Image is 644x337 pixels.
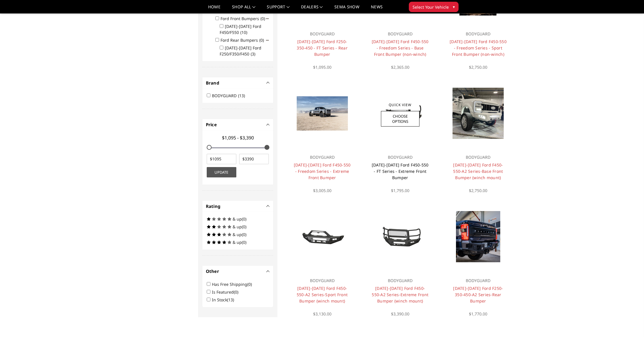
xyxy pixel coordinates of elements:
p: BODYGUARD [293,154,351,161]
a: Home [208,5,221,13]
a: Dealers [301,5,323,13]
p: BODYGUARD [449,30,507,37]
p: BODYGUARD [293,30,351,37]
span: $1,095.00 [313,64,331,70]
a: SEMA Show [334,5,359,13]
label: Is Featured [212,289,242,295]
label: In Stock [212,297,237,302]
span: (0) [242,240,246,245]
h4: Brand [206,80,270,86]
span: $2,750.00 [469,64,487,70]
h4: Rating [206,203,270,210]
a: Choose Options [381,111,419,127]
span: (13) [238,93,245,98]
span: $1,770.00 [469,311,487,317]
a: [DATE]-[DATE] Ford F250-350-450-A2 Series-Rear Bumper [453,286,503,304]
span: (0) [260,16,265,21]
button: Update [207,167,236,177]
input: $3390 [239,154,269,164]
label: Ford Rear Bumpers [221,37,267,43]
span: $1,795.00 [391,188,409,193]
h4: Price [206,121,270,128]
a: Support [267,5,290,13]
button: - [267,81,270,84]
span: $2,365.00 [391,64,409,70]
span: & up [233,232,242,237]
span: $3,005.00 [313,188,331,193]
a: [DATE]-[DATE] Ford F450-550 - Freedom Series - Sport Front Bumper (non-winch) [450,39,507,57]
a: [DATE]-[DATE] Ford F450-550-A2 Series-Base Front Bumper (winch mount) [453,162,503,180]
p: BODYGUARD [371,277,429,284]
a: [DATE]-[DATE] Ford F450-550-A2 Series-Extreme Front Bumper (winch mount) [372,286,428,304]
span: & up [233,216,242,222]
button: - [267,123,270,126]
label: [DATE]-[DATE] Ford F450/F550 [220,24,261,35]
span: (10) [240,30,247,35]
a: [DATE]-[DATE] Ford F450-550 - Freedom Series - Extreme Front Bumper [294,162,351,180]
p: BODYGUARD [371,30,429,37]
label: Has Free Shipping [212,282,255,287]
p: BODYGUARD [449,277,507,284]
span: ▾ [453,4,455,10]
input: $1095 [207,154,236,164]
span: (13) [227,297,234,302]
span: $2,750.00 [469,188,487,193]
a: [DATE]-[DATE] Ford F450-550 - FT Series - Extreme Front Bumper [372,162,429,180]
span: (0) [242,232,246,237]
span: $3,390.00 [391,311,409,317]
span: Click to show/hide children [266,17,269,20]
label: Ford Front Bumpers [221,16,269,21]
p: BODYGUARD [449,154,507,161]
span: (0) [259,37,264,43]
span: & up [233,240,242,245]
span: (0) [247,282,252,287]
label: [DATE]-[DATE] Ford F250/F350/F450 [220,45,261,57]
a: Quick View [381,100,419,110]
a: [DATE]-[DATE] Ford F450-550 - Freedom Series - Base Front Bumper (non-winch) [372,39,429,57]
button: - [267,205,270,208]
span: Select Your Vehicle [413,4,449,10]
span: (0) [234,289,238,295]
label: BODYGUARD [212,93,248,98]
span: & up [233,224,242,229]
p: BODYGUARD [371,154,429,161]
a: shop all [232,5,255,13]
span: (0) [242,224,246,229]
span: Click to show/hide children [266,39,269,42]
span: (0) [242,216,246,222]
a: [DATE]-[DATE] Ford F450-550-A2 Series-Sport Front Bumper (winch mount) [297,286,348,304]
span: (3) [251,51,255,57]
p: BODYGUARD [293,277,351,284]
a: [DATE]-[DATE] Ford F250-350-450 - FT Series - Rear Bumper [297,39,348,57]
h4: Other [206,268,270,275]
button: Select Your Vehicle [409,2,459,12]
button: - [267,270,270,273]
a: News [371,5,383,13]
span: $3,130.00 [313,311,331,317]
iframe: Chat Widget [615,309,644,337]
